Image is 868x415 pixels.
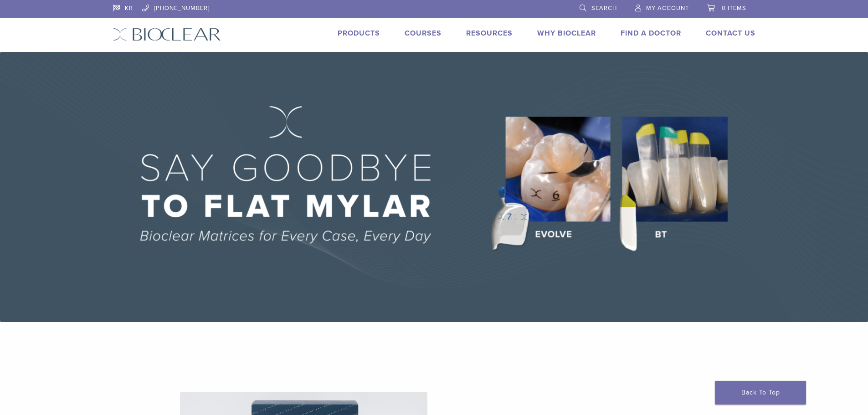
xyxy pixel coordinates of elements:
[537,29,596,38] a: Why Bioclear
[706,29,755,38] a: Contact Us
[722,5,746,12] span: 0 items
[591,5,617,12] span: Search
[621,29,681,38] a: Find A Doctor
[715,381,806,405] a: Back To Top
[466,29,513,38] a: Resources
[338,29,380,38] a: Products
[405,29,442,38] a: Courses
[113,28,221,41] img: Bioclear
[646,5,689,12] span: My Account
